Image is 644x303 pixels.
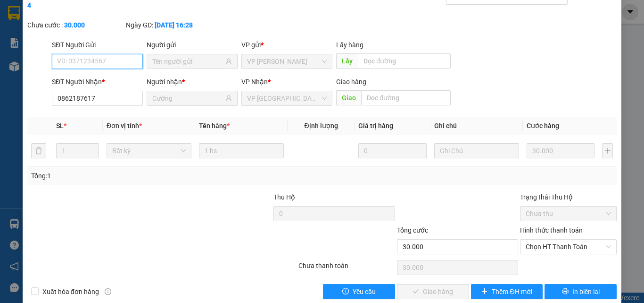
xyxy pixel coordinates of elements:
[336,78,366,86] span: Giao hàng
[492,286,532,297] span: Thêm ĐH mới
[107,122,142,130] span: Đơn vị tính
[155,21,193,29] b: [DATE] 16:28
[52,40,143,50] div: SĐT Người Gửi
[199,122,230,130] span: Tên hàng
[572,286,600,297] span: In biên lai
[397,226,428,234] span: Tổng cước
[526,240,611,254] span: Chọn HT Thanh Toán
[27,20,124,30] div: Chưa cước :
[52,77,143,87] div: SĐT Người Nhận
[481,288,488,295] span: plus
[31,171,249,181] div: Tổng: 1
[471,284,543,299] button: plusThêm ĐH mới
[336,53,358,69] span: Lấy
[361,90,451,105] input: Dọc đường
[199,143,284,158] input: VD: Bàn, Ghế
[304,122,338,130] span: Định lượng
[397,284,469,299] button: checkGiao hàng
[56,122,64,130] span: SL
[225,95,232,102] span: user
[353,286,376,297] span: Yêu cầu
[241,78,268,86] span: VP Nhận
[520,192,617,202] div: Trạng thái Thu Hộ
[526,207,611,221] span: Chưa thu
[152,56,223,67] input: Tên người gửi
[112,144,186,158] span: Bất kỳ
[147,40,238,50] div: Người gửi
[323,284,395,299] button: exclamation-circleYêu cầu
[152,93,223,104] input: Tên người nhận
[342,288,349,295] span: exclamation-circle
[147,77,238,87] div: Người nhận
[31,143,46,158] button: delete
[273,193,295,201] span: Thu Hộ
[430,117,523,135] th: Ghi chú
[336,90,361,105] span: Giao
[520,226,583,234] label: Hình thức thanh toán
[39,286,103,297] span: Xuất hóa đơn hàng
[336,41,363,49] span: Lấy hàng
[64,21,85,29] b: 30.000
[225,58,232,65] span: user
[358,122,393,130] span: Giá trị hàng
[247,91,327,105] span: VP Sài Gòn
[434,143,519,158] input: Ghi Chú
[126,20,223,30] div: Ngày GD:
[527,143,594,158] input: 0
[358,53,451,69] input: Dọc đường
[297,260,396,277] div: Chưa thanh toán
[545,284,617,299] button: printerIn biên lai
[241,40,332,50] div: VP gửi
[247,54,327,69] span: VP Phan Thiết
[105,288,111,295] span: info-circle
[562,288,569,295] span: printer
[527,122,559,130] span: Cước hàng
[602,143,613,158] button: plus
[358,143,426,158] input: 0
